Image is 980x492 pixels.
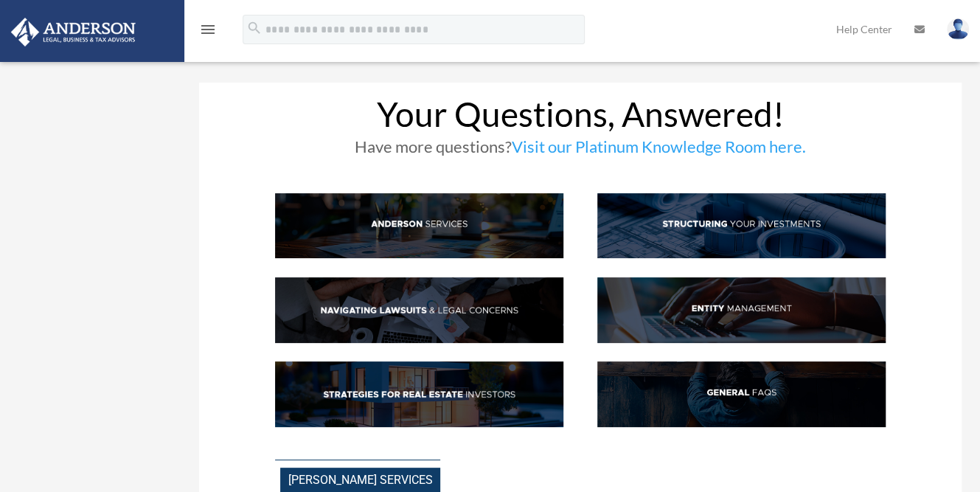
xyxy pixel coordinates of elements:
[597,277,886,343] img: EntManag_hdr
[275,193,563,259] img: AndServ_hdr
[246,20,263,36] i: search
[7,18,140,46] img: Anderson Advisors Platinum Portal
[199,26,217,38] a: menu
[597,361,886,427] img: GenFAQ_hdr
[275,277,563,343] img: NavLaw_hdr
[199,21,217,38] i: menu
[597,193,886,259] img: StructInv_hdr
[275,361,563,427] img: StratsRE_hdr
[512,136,806,164] a: Visit our Platinum Knowledge Room here.
[947,18,969,40] img: User Pic
[275,97,885,139] h1: Your Questions, Answered!
[275,139,885,162] h3: Have more questions?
